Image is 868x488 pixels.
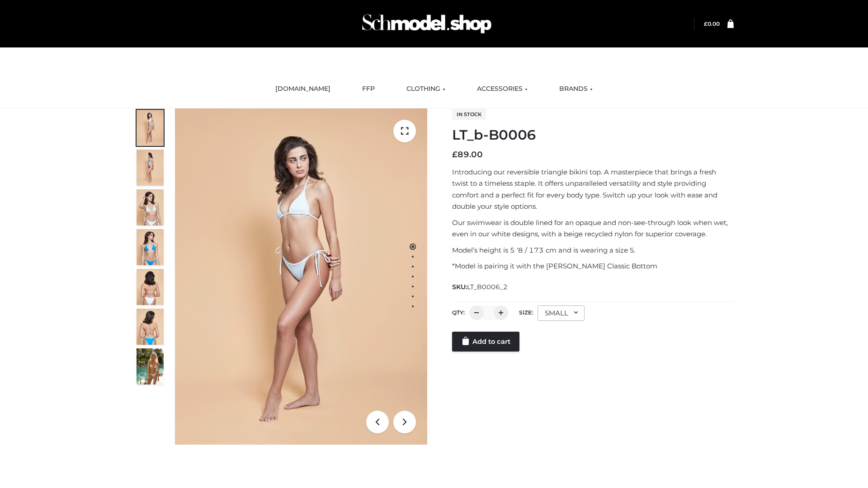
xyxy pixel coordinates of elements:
[704,20,720,27] a: £0.00
[452,127,734,143] h1: LT_b-B0006
[452,282,509,292] span: SKU:
[137,150,164,186] img: ArielClassicBikiniTop_CloudNine_AzureSky_OW114ECO_2-scaled.jpg
[452,166,734,212] p: Introducing our reversible triangle bikini top. A masterpiece that brings a fresh twist to a time...
[137,189,164,225] img: ArielClassicBikiniTop_CloudNine_AzureSky_OW114ECO_3-scaled.jpg
[400,79,452,99] a: CLOTHING
[137,110,164,146] img: ArielClassicBikiniTop_CloudNine_AzureSky_OW114ECO_1-scaled.jpg
[452,109,486,120] span: In stock
[552,79,599,99] a: BRANDS
[452,309,465,316] label: QTY:
[137,309,164,345] img: ArielClassicBikiniTop_CloudNine_AzureSky_OW114ECO_8-scaled.jpg
[355,79,382,99] a: FFP
[467,283,508,291] span: LT_B0006_2
[452,150,483,160] bdi: 89.00
[452,260,734,272] p: *Model is pairing it with the [PERSON_NAME] Classic Bottom
[359,6,495,42] img: Schmodel Admin 964
[137,229,164,265] img: ArielClassicBikiniTop_CloudNine_AzureSky_OW114ECO_4-scaled.jpg
[452,332,519,352] a: Add to cart
[452,217,734,240] p: Our swimwear is double lined for an opaque and non-see-through look when wet, even in our white d...
[269,79,337,99] a: [DOMAIN_NAME]
[519,309,533,316] label: Size:
[175,108,427,445] img: LT_b-B0006
[538,305,585,321] div: SMALL
[452,150,458,160] span: £
[137,348,164,385] img: Arieltop_CloudNine_AzureSky2.jpg
[137,269,164,305] img: ArielClassicBikiniTop_CloudNine_AzureSky_OW114ECO_7-scaled.jpg
[704,20,720,27] bdi: 0.00
[704,20,708,27] span: £
[452,244,734,256] p: Model’s height is 5 ‘8 / 173 cm and is wearing a size S.
[470,79,534,99] a: ACCESSORIES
